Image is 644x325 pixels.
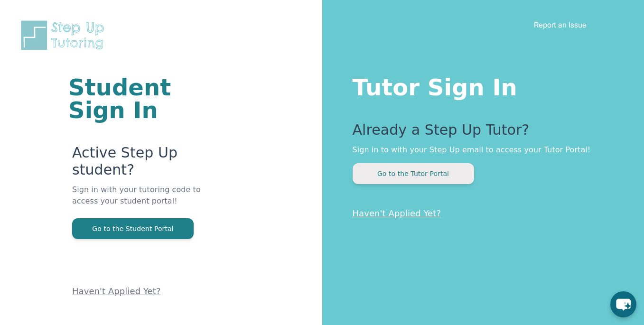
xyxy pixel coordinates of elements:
p: Active Step Up student? [72,144,208,184]
a: Haven't Applied Yet? [72,286,161,296]
a: Haven't Applied Yet? [353,208,441,218]
p: Sign in with your tutoring code to access your student portal! [72,184,208,218]
img: Step Up Tutoring horizontal logo [19,19,110,52]
a: Go to the Student Portal [72,224,194,233]
button: Go to the Student Portal [72,218,194,239]
a: Go to the Tutor Portal [353,169,474,178]
p: Sign in to with your Step Up email to access your Tutor Portal! [353,144,607,156]
h1: Tutor Sign In [353,72,607,99]
h1: Student Sign In [68,76,208,121]
button: Go to the Tutor Portal [353,163,474,184]
p: Already a Step Up Tutor? [353,121,607,144]
a: Report an Issue [534,20,587,29]
button: chat-button [610,291,636,317]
